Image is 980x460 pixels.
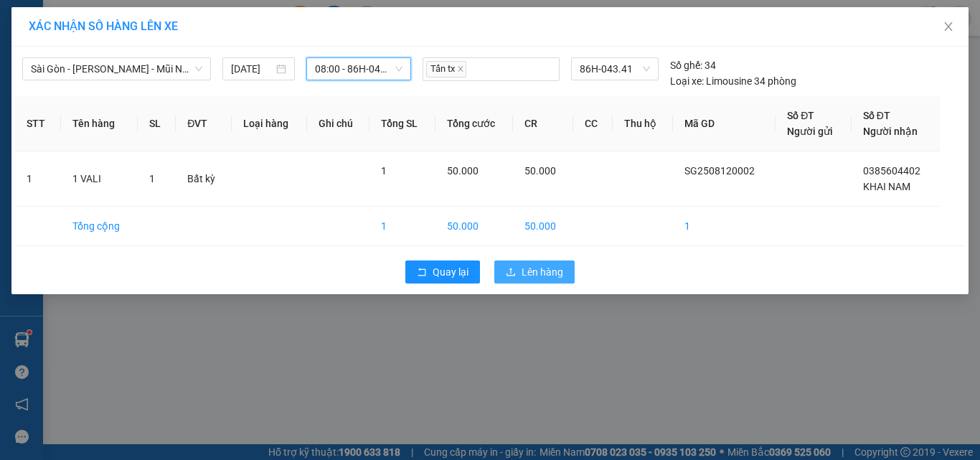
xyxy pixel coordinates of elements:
span: Số ghế: [670,57,702,73]
li: (c) 2017 [121,68,197,86]
th: Thu hộ [613,96,674,151]
td: 50.000 [435,207,514,246]
th: CR [513,96,573,151]
span: Loại xe: [670,73,704,89]
td: Tổng cộng [61,207,138,246]
span: 86H-043.41 [580,58,650,80]
span: SG2508120002 [684,165,755,177]
td: 1 [673,207,776,246]
th: Tổng cước [435,96,514,151]
span: Lên hàng [522,264,563,280]
span: Người nhận [863,126,918,137]
th: Mã GD [673,96,776,151]
img: logo.jpg [156,18,190,52]
th: Loại hàng [232,96,306,151]
span: Số ĐT [863,110,890,121]
span: rollback [417,267,427,278]
span: Tấn tx [426,61,466,78]
span: 1 [381,165,387,177]
span: close [943,21,954,32]
div: Limousine 34 phòng [670,73,796,89]
b: [DOMAIN_NAME] [121,55,197,66]
span: XÁC NHẬN SỐ HÀNG LÊN XE [29,19,178,33]
th: Tổng SL [369,96,435,151]
td: 50.000 [513,207,573,246]
span: 50.000 [524,165,556,177]
td: 1 [15,151,61,207]
button: rollbackQuay lại [405,260,480,283]
span: close [457,65,464,72]
td: 1 [369,207,435,246]
button: uploadLên hàng [494,260,575,283]
span: Quay lại [433,264,468,280]
th: ĐVT [176,96,232,151]
b: [PERSON_NAME] [18,93,81,160]
span: Số ĐT [787,110,814,121]
th: CC [573,96,613,151]
span: 1 [149,173,155,184]
span: 08:00 - 86H-043.41 [315,58,403,80]
span: Sài Gòn - Phan Thiết - Mũi Né (CT Km42) [31,58,202,80]
span: Người gửi [787,126,833,137]
span: KHAI NAM [863,181,910,192]
span: upload [506,267,516,278]
th: Ghi chú [307,96,370,151]
button: Close [928,7,969,47]
td: 1 VALI [61,151,138,207]
input: 12/08/2025 [231,61,273,77]
td: Bất kỳ [176,151,232,207]
th: SL [138,96,176,151]
b: BIÊN NHẬN GỬI HÀNG HÓA [93,21,138,138]
th: Tên hàng [61,96,138,151]
span: 50.000 [447,165,479,177]
th: STT [15,96,61,151]
span: 0385604402 [863,165,920,177]
div: 34 [670,57,716,73]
